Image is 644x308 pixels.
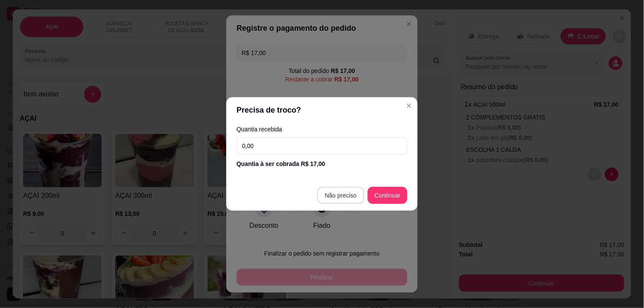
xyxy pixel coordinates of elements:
[317,187,365,204] button: Não preciso
[237,160,407,168] div: Quantia à ser cobrada R$ 17,00
[402,99,416,113] button: Close
[226,97,418,123] header: Precisa de troco?
[368,187,407,204] button: Continuar
[237,126,407,132] label: Quantia recebida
